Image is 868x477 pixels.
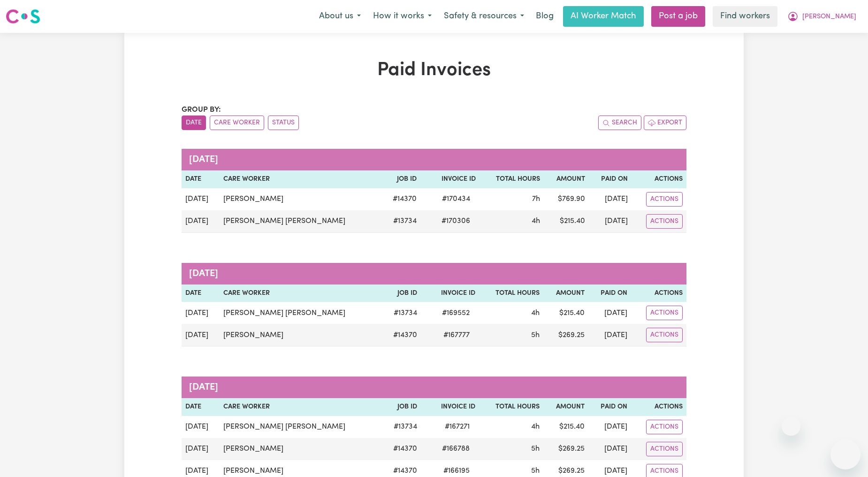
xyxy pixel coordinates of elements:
td: $ 215.40 [543,302,588,324]
td: [PERSON_NAME] [220,188,381,210]
span: 5 hours [531,467,540,475]
td: $ 769.90 [544,188,589,210]
caption: [DATE] [182,149,686,170]
td: [DATE] [588,324,631,346]
th: Job ID [381,398,421,416]
td: [DATE] [182,210,220,233]
td: [DATE] [182,438,220,460]
th: Paid On [589,170,632,188]
th: Amount [544,170,589,188]
caption: [DATE] [182,377,686,398]
button: Actions [646,420,683,434]
button: Actions [646,442,683,456]
th: Actions [631,285,686,302]
td: [DATE] [182,416,220,438]
td: # 14370 [381,188,420,210]
td: [DATE] [589,188,632,210]
button: My Account [781,7,862,26]
span: # 166195 [438,465,475,477]
button: Actions [646,328,683,342]
td: [PERSON_NAME] [PERSON_NAME] [220,302,381,324]
th: Date [182,170,220,188]
th: Date [182,398,220,416]
th: Total Hours [479,398,543,416]
span: # 167271 [439,421,475,432]
span: 5 hours [531,445,540,453]
caption: [DATE] [182,263,686,285]
a: Careseekers logo [6,6,40,27]
span: [PERSON_NAME] [802,12,856,22]
button: Search [598,115,641,130]
td: $ 269.25 [543,324,588,346]
th: Care Worker [220,398,381,416]
button: About us [313,7,367,26]
th: Actions [632,170,686,188]
td: $ 215.40 [544,210,589,233]
th: Invoice ID [420,170,480,188]
td: [PERSON_NAME] [PERSON_NAME] [220,210,381,233]
td: $ 269.25 [543,438,588,460]
span: 5 hours [531,331,540,339]
td: [DATE] [588,302,631,324]
td: [DATE] [182,302,220,324]
th: Care Worker [220,170,381,188]
span: # 170434 [436,193,476,205]
th: Amount [543,285,588,302]
img: Careseekers logo [6,8,40,25]
button: Actions [646,192,683,207]
td: [PERSON_NAME] [PERSON_NAME] [220,416,381,438]
th: Paid On [588,398,631,416]
td: # 14370 [381,324,421,346]
th: Invoice ID [421,285,479,302]
a: Find workers [713,6,777,27]
iframe: Close message [782,417,800,436]
td: $ 215.40 [543,416,588,438]
th: Total Hours [480,170,544,188]
span: 4 hours [532,217,540,225]
th: Actions [631,398,686,416]
a: AI Worker Match [563,6,644,27]
span: # 170306 [436,215,476,227]
button: sort invoices by care worker [210,115,264,130]
th: Date [182,285,220,302]
td: [DATE] [588,438,631,460]
button: Export [644,115,686,130]
span: Group by: [182,106,221,114]
a: Blog [530,6,559,27]
button: How it works [367,7,438,26]
button: sort invoices by paid status [268,115,299,130]
span: # 167777 [438,330,475,341]
td: # 13734 [381,210,420,233]
span: 4 hours [531,309,540,317]
td: [PERSON_NAME] [220,438,381,460]
td: # 14370 [381,438,421,460]
td: # 13734 [381,302,421,324]
td: [DATE] [182,324,220,346]
span: # 166788 [436,443,475,454]
td: [DATE] [182,188,220,210]
button: sort invoices by date [182,115,206,130]
th: Care Worker [220,285,381,302]
button: Actions [646,214,683,229]
span: 7 hours [532,195,540,203]
td: [DATE] [589,210,632,233]
span: # 169552 [436,308,475,319]
th: Paid On [588,285,631,302]
span: 4 hours [531,423,540,431]
button: Actions [646,306,683,320]
td: [DATE] [588,416,631,438]
th: Total Hours [479,285,543,302]
th: Invoice ID [421,398,479,416]
td: # 13734 [381,416,421,438]
th: Job ID [381,170,420,188]
th: Amount [543,398,588,416]
th: Job ID [381,285,421,302]
iframe: Button to launch messaging window [830,439,860,469]
a: Post a job [651,6,705,27]
td: [PERSON_NAME] [220,324,381,346]
h1: Paid Invoices [182,59,686,82]
button: Safety & resources [438,7,530,26]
